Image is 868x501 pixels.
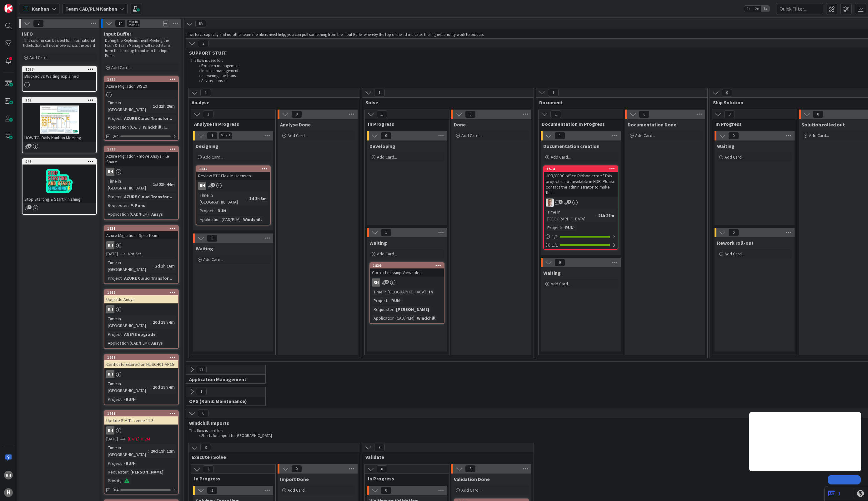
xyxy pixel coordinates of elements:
div: RH [370,278,444,287]
span: Waiting [369,240,387,246]
span: Add Card... [461,133,481,138]
div: 1836 [373,263,444,268]
span: 3x [761,6,770,12]
div: HDR/CFDC office Ribbon error: "This project is not available in HDR. Please contact the administr... [544,172,618,197]
div: 1668 [107,355,178,360]
a: 1668Cerificate Expired on NL-SCH01-AP15RHTime in [GEOGRAPHIC_DATA]:20d 19h 4mProject:-RUN- [104,354,179,405]
span: 1x [744,6,753,12]
div: 20d 18h 4m [151,319,176,326]
div: -RUN- [562,224,577,231]
div: Azure Migration - move Ansys File Share [104,152,178,166]
span: Add Card... [111,65,131,70]
span: Add Card... [461,487,481,493]
div: 1668Cerificate Expired on NL-SCH01-AP15 [104,355,178,368]
span: 2x [753,6,761,12]
div: Update SIMIT license 11.3 [104,416,178,425]
div: Application (CAD/PLM) [106,340,149,346]
div: 1669Upgrade Ansys [104,290,178,303]
div: RH [106,305,114,313]
div: 1842Review PTC FlexLM Licenses [196,166,270,180]
div: Project [106,460,122,467]
span: Validation Done [454,476,490,482]
div: Max 20 [129,23,138,27]
div: 968 [23,97,96,103]
div: Project [198,207,213,214]
span: 0/4 [113,133,118,140]
span: Add Card... [635,133,655,138]
span: 1 / 1 [552,233,558,240]
div: BO [544,199,618,207]
div: 968HOW TO: Daily Kanban Meeting [23,97,96,142]
span: 0 [291,465,302,473]
a: 946Stop Starting & Start Finishing [22,158,97,215]
div: Project [106,396,122,403]
div: 1667 [107,411,178,416]
span: 0 [728,132,739,140]
span: 29 [196,366,207,373]
span: : [596,212,597,219]
div: Application (CAD/PLM) [106,124,140,130]
span: 0 [554,259,565,266]
p: This column can be used for informational tickets that will not move across the board [23,38,96,48]
div: RH [198,182,206,190]
div: 1833 [104,146,178,152]
div: Application (CAD/PLM) [198,216,241,223]
span: 0 [724,111,735,118]
div: Ansys [150,211,164,218]
div: Project [106,193,122,200]
div: Time in [GEOGRAPHIC_DATA] [106,178,150,191]
span: : [394,306,394,313]
span: In Progress [194,475,268,482]
div: AZURE Cloud Transfor... [123,275,174,282]
div: Time in [GEOGRAPHIC_DATA] [372,288,426,295]
span: 1 / 1 [552,242,558,248]
div: RH [106,426,114,435]
span: 1 [377,111,387,118]
span: 1 [550,111,561,118]
div: 1d 1h 3m [248,195,268,202]
div: RH [4,471,13,479]
span: Documentation Done [628,121,676,128]
span: : [122,331,123,338]
div: Time in [GEOGRAPHIC_DATA] [106,444,148,458]
span: INFO [22,31,33,37]
span: : [561,224,562,231]
div: 2d 1h 16m [153,263,176,269]
span: 1 [211,183,215,187]
div: 1574 [544,166,618,172]
div: 1667Update SIMIT license 11.3 [104,411,178,425]
span: Add Card... [725,154,745,160]
span: Waiting [717,143,735,149]
a: 1836Correct missing ViewablesRHTime in [GEOGRAPHIC_DATA]:1hProject:-RUN-Requester:[PERSON_NAME]Ap... [369,262,444,324]
span: 6 [198,410,208,417]
span: Developing [369,143,395,149]
span: Import Done [280,476,309,482]
div: ANSYS upgrade [123,331,157,338]
span: OPS (Run & Maintenance) [189,398,258,404]
span: 8 [559,200,563,204]
div: Requester [372,306,394,313]
span: Add Card... [203,257,223,262]
span: Input Buffer [104,31,131,37]
span: [DATE] [128,436,139,442]
span: Solve [365,99,526,106]
span: 0 [465,111,476,118]
div: 21h 26m [597,212,616,219]
span: 65 [195,20,206,27]
span: Add Card... [377,154,397,160]
div: Priority [106,477,122,484]
div: P. Pons [129,202,147,209]
div: 20d 19h 4m [151,384,176,390]
span: 3 [33,20,44,27]
img: BO [546,199,554,207]
div: -RUN- [388,297,403,304]
div: 1/1 [544,241,618,249]
div: [PERSON_NAME] [129,469,165,475]
div: RH [104,370,178,378]
a: 1669Upgrade AnsysRHTime in [GEOGRAPHIC_DATA]:20d 18h 4mProject:ANSYS upgradeApplication (CAD/PLM)... [104,289,179,349]
a: 1 [828,490,840,497]
span: : [247,195,248,202]
div: RH [104,168,178,176]
iframe: UserGuiding Product Updates RC Tooltip [749,412,861,471]
div: 1669 [107,290,178,295]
